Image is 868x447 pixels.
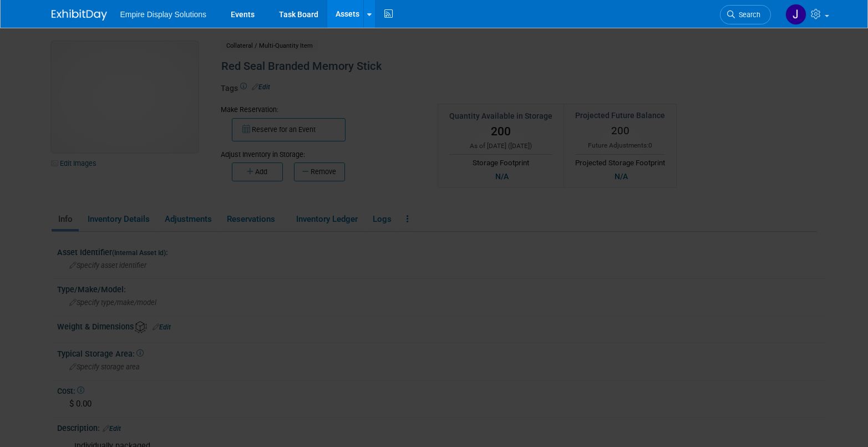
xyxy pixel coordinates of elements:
img: Jane Paolucci [785,4,806,25]
span: 1 [11,35,17,45]
span: Empire Display Solutions [120,10,207,19]
span: Search [735,11,760,19]
button: Close gallery [840,28,868,54]
span: 1 [20,35,26,45]
img: ExhibitDay [52,9,107,21]
a: Search [720,5,771,24]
